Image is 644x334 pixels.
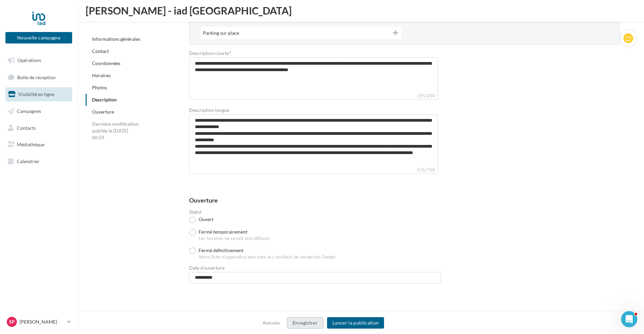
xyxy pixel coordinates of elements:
[189,50,438,56] label: Description courte
[92,60,120,66] a: Coordonnées
[4,87,74,101] a: Visibilité en ligne
[92,85,107,90] a: Photos
[86,118,146,144] div: Dernière modification publiée le [DATE] 06:59
[4,154,74,169] a: Calendrier
[199,236,441,242] div: Les horaires ne seront plus diffusés
[4,138,74,152] a: Médiathèque
[92,109,114,115] a: Ouverture
[9,318,15,325] span: Sp
[260,319,283,327] button: Annuler
[199,254,441,260] div: Votre fiche n'apparaîtra plus dans les résultats de recherche Google
[18,91,54,97] span: Visibilité en ligne
[17,125,36,130] span: Contacts
[189,197,218,203] div: Ouverture
[17,158,39,164] span: Calendrier
[92,48,109,54] a: Contact
[189,229,247,236] label: Fermé temporairement
[189,166,438,174] label: 576/750
[189,210,441,214] label: Statut
[189,266,441,270] label: Date d'ouverture
[327,317,384,329] button: Lancer la publication
[17,74,56,80] span: Boîte de réception
[189,108,229,113] label: Description longue
[20,318,64,325] p: [PERSON_NAME]
[4,53,74,67] a: Opérations
[621,311,637,327] iframe: Intercom live chat
[4,121,74,135] a: Contacts
[203,30,250,36] span: Parking sur place
[4,104,74,118] a: Campagnes
[4,70,74,85] a: Boîte de réception
[5,315,72,328] a: Sp [PERSON_NAME]
[92,36,140,42] a: Informations générales
[189,247,243,254] label: Fermé définitivement
[189,216,213,223] label: Ouvert
[189,92,438,100] label: 195/200
[92,72,111,78] a: Horaires
[86,5,292,16] span: [PERSON_NAME] - iad [GEOGRAPHIC_DATA]
[92,97,117,102] a: Description
[287,317,323,329] button: Enregistrer
[18,57,41,63] span: Opérations
[17,142,45,147] span: Médiathèque
[5,32,72,43] button: Nouvelle campagne
[17,108,41,114] span: Campagnes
